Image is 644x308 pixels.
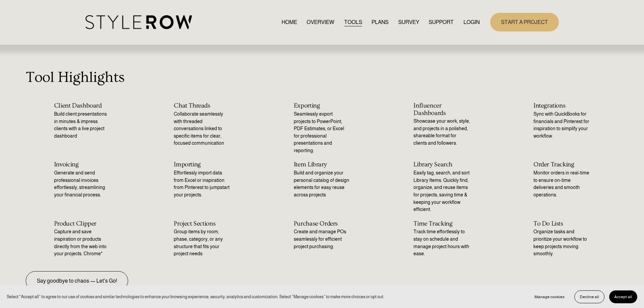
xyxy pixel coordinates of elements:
h2: Order Tracking [533,161,590,168]
p: Seamlessly export projects to PowerPoint, PDF Estimates, or Excel for professional presentations ... [294,111,350,155]
a: LOGIN [463,18,480,27]
p: Tool Highlights [26,66,618,89]
a: folder dropdown [429,18,454,27]
p: Capture and save inspiration or products directly from the web into your projects. Chrome* [54,228,111,257]
h2: Purchase Orders [294,220,350,227]
span: Decline all [580,294,599,299]
p: Track time effortlessly to stay on schedule and manage project hours with ease. [413,228,470,257]
p: Collaborate seamlessly with threaded conversations linked to specific items for clear, focused co... [174,111,230,147]
p: Generate and send professional invoices effortlessly, streamlining your financial process. [54,169,111,198]
h2: Invoicing [54,161,111,168]
h2: Project Sections [174,220,230,227]
a: OVERVIEW [307,18,334,27]
img: StyleRow [86,15,192,29]
a: HOME [282,18,297,27]
h2: Client Dashboard [54,102,111,109]
span: Accept all [614,294,632,299]
p: Select “Accept all” to agree to our use of cookies and similar technologies to enhance your brows... [7,293,384,300]
p: Organize tasks and prioritize your workflow to keep projects moving smoothly. [533,228,590,257]
a: TOOLS [344,18,362,27]
p: Easily tag, search, and sort Library Items. Quickly find, organize, and reuse items for projects,... [413,169,470,213]
p: Showcase your work, style, and projects in a polished, shareable format for clients and followers. [413,118,470,147]
h2: Chat Threads [174,102,230,109]
p: Sync with QuickBooks for financials and Pinterest for inspiration to simplify your workflow. [533,111,590,140]
a: START A PROJECT [490,13,559,31]
a: PLANS [372,18,388,27]
h2: Item Library [294,161,350,168]
a: Say goodbye to chaos — Let's Go! [26,271,128,290]
span: Manage cookies [534,294,565,299]
h2: Product Clipper [54,220,111,227]
h2: Time Tracking [413,220,470,227]
p: Build and organize your personal catalog of design elements for easy reuse across projects [294,169,350,198]
h2: Influencer Dashboards [413,102,470,117]
p: Create and manage POs seamlessly for efficient project purchasing. [294,228,350,250]
p: Monitor orders in real-time to ensure on-time deliveries and smooth operations. [533,169,590,198]
h2: Exporting [294,102,350,109]
p: Effortlessly import data from Excel or inspiration from Pinterest to jumpstart your projects. [174,169,230,198]
h2: To Do Lists [533,220,590,227]
a: SURVEY [398,18,419,27]
button: Accept all [609,290,637,303]
p: Build client presentations in minutes & impress clients with a live project dashboard [54,111,111,140]
button: Manage cookies [529,290,570,303]
h2: Integrations [533,102,590,109]
h2: Importing [174,161,230,168]
p: Group items by room, phase, category, or any structure that fits your project needs [174,228,230,257]
h2: Library Search [413,161,470,168]
span: SUPPORT [429,18,454,26]
button: Decline all [574,290,604,303]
